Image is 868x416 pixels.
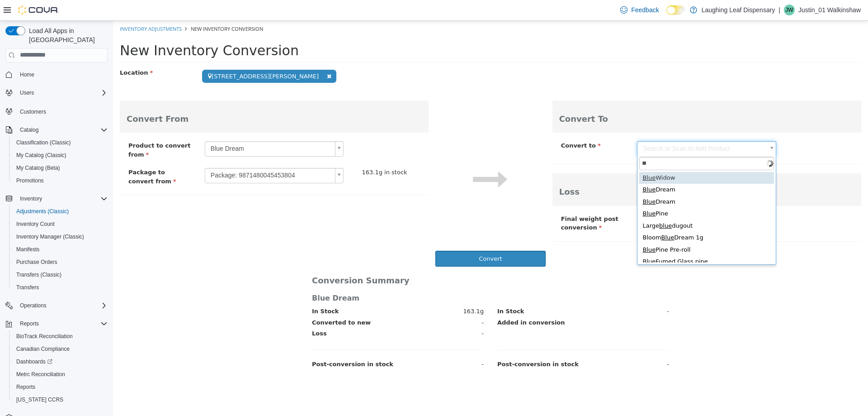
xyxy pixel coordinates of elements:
a: Dashboards [9,355,111,368]
span: Dashboards [16,358,52,365]
a: [US_STATE] CCRS [13,394,67,405]
span: Home [20,71,34,78]
span: BioTrack Reconciliation [16,333,73,340]
span: Home [16,69,108,80]
div: Bloom Dream 1g [526,211,661,223]
span: Reports [20,320,39,327]
a: Canadian Compliance [13,344,73,354]
span: Promotions [16,177,44,184]
span: My Catalog (Beta) [13,163,108,173]
button: Transfers (Classic) [9,268,111,281]
button: Reports [2,317,111,330]
a: Promotions [13,175,47,186]
p: Laughing Leaf Dispensary [702,5,775,15]
span: Manifests [13,244,108,255]
button: Purchase Orders [9,256,111,268]
a: Metrc Reconciliation [13,369,69,380]
span: Metrc Reconciliation [13,369,108,380]
span: Transfers [13,282,108,293]
a: Classification (Classic) [13,137,75,148]
a: Adjustments (Classic) [13,206,72,217]
button: My Catalog (Beta) [9,162,111,174]
button: Metrc Reconciliation [9,368,111,381]
span: Washington CCRS [13,394,108,405]
span: JW [785,5,793,15]
span: Users [16,87,108,98]
button: BioTrack Reconciliation [9,330,111,343]
span: Users [20,89,34,96]
span: My Catalog (Classic) [16,152,66,159]
span: My Catalog (Beta) [16,164,60,172]
span: Purchase Orders [13,257,108,268]
button: Reports [16,318,42,329]
div: Dream [526,175,661,187]
span: Adjustments (Classic) [16,208,69,215]
a: Manifests [13,244,43,255]
a: Transfers (Classic) [13,269,65,280]
span: Reports [16,383,35,391]
div: Large dugout [526,199,661,211]
button: Classification (Classic) [9,136,111,149]
span: Transfers (Classic) [16,271,61,278]
span: Blue [548,213,561,220]
span: Catalog [16,124,108,135]
a: My Catalog (Classic) [13,150,70,161]
span: Manifests [16,246,39,253]
span: Canadian Compliance [16,345,70,353]
button: Canadian Compliance [9,343,111,355]
span: Classification (Classic) [16,139,71,146]
button: Operations [16,300,50,311]
button: Adjustments (Classic) [9,205,111,218]
span: Operations [16,300,108,311]
span: Customers [16,105,108,117]
a: Dashboards [13,356,56,367]
div: Pine Pre-roll [526,223,661,235]
a: My Catalog (Beta) [13,163,64,173]
button: Reports [9,381,111,393]
button: [US_STATE] CCRS [9,393,111,406]
button: Catalog [2,124,111,136]
span: My Catalog (Classic) [13,150,108,161]
a: Feedback [617,1,662,19]
span: Inventory [16,193,108,204]
button: Operations [2,299,111,312]
span: Blue [529,189,542,196]
span: Inventory Manager (Classic) [16,233,84,240]
span: Transfers (Classic) [13,269,108,280]
p: Justin_01 Walkinshaw [798,5,861,15]
div: Dream [526,163,661,175]
span: Inventory [20,195,42,202]
span: Customers [20,108,46,115]
span: Blue [529,177,542,184]
a: Reports [13,382,39,392]
button: Catalog [16,124,42,135]
span: BioTrack Reconciliation [13,331,108,342]
a: Purchase Orders [13,257,61,268]
span: Dark Mode [666,15,667,15]
span: Purchase Orders [16,258,57,266]
a: Inventory Count [13,219,58,230]
a: Home [16,69,38,80]
span: Blue [529,165,542,172]
button: Customers [2,105,111,118]
span: Dashboards [13,356,108,367]
button: Inventory [16,193,46,204]
span: Operations [20,302,47,309]
button: Transfers [9,281,111,294]
div: Pine [526,187,661,199]
p: | [778,5,780,15]
span: Metrc Reconciliation [16,371,65,378]
span: Adjustments (Classic) [13,206,108,217]
span: Blue [529,225,542,232]
span: Canadian Compliance [13,344,108,354]
div: Fumed Glass pipe [526,235,661,247]
button: Inventory [2,192,111,205]
span: Catalog [20,126,38,134]
span: Reports [13,382,108,392]
button: Inventory Manager (Classic) [9,230,111,243]
button: Users [2,86,111,99]
button: Inventory Count [9,218,111,230]
span: Blue [529,153,542,160]
span: [US_STATE] CCRS [16,396,63,403]
a: Inventory Manager (Classic) [13,231,88,242]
